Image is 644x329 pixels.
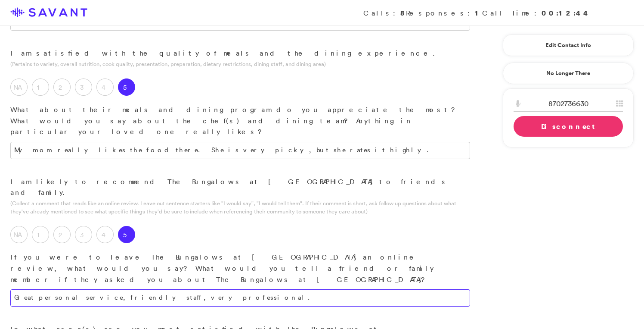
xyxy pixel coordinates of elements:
[53,78,71,96] label: 2
[118,226,135,243] label: 5
[10,252,470,285] p: If you were to leave The Bungalows at [GEOGRAPHIC_DATA] an online review, what would you say? Wha...
[514,116,623,137] a: Disconnect
[400,8,406,18] strong: 8
[542,8,591,18] strong: 00:12:44
[503,63,634,84] a: No Longer There
[75,78,92,96] label: 3
[75,226,92,243] label: 3
[32,226,49,243] label: 1
[10,226,28,243] label: NA
[475,8,482,18] strong: 1
[10,176,470,198] p: I am likely to recommend The Bungalows at [GEOGRAPHIC_DATA] to friends and family.
[96,226,114,243] label: 4
[10,60,470,68] p: (Pertains to variety, overall nutrition, cook quality, presentation, preparation, dietary restric...
[10,78,28,96] label: NA
[96,78,114,96] label: 4
[10,48,470,59] p: I am satisfied with the quality of meals and the dining experience.
[10,104,470,138] p: What about their meals and dining program do you appreciate the most? What would you say about th...
[10,199,470,216] p: (Collect a comment that reads like an online review. Leave out sentence starters like "I would sa...
[53,226,71,243] label: 2
[514,38,623,52] a: Edit Contact Info
[32,78,49,96] label: 1
[118,78,135,96] label: 5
